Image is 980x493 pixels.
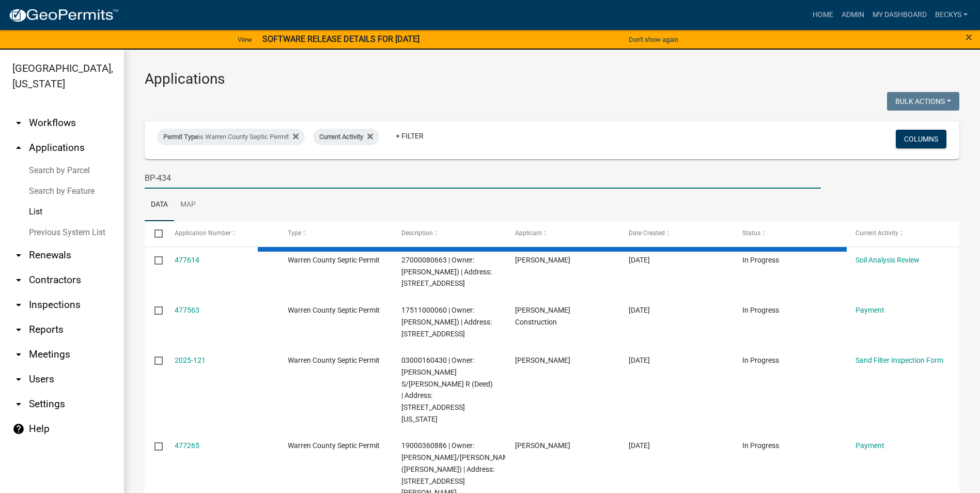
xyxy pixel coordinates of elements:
h3: Applications [145,70,959,88]
a: Soil Analysis Review [855,256,920,264]
i: arrow_drop_up [12,142,25,154]
a: View [234,31,256,48]
div: is Warren County Septic Permit [157,129,305,145]
datatable-header-cell: Application Number [164,221,278,246]
a: beckys [931,5,972,25]
span: Type [288,229,301,237]
span: Warren County Septic Permit [288,356,380,364]
span: 03000160430 | Owner: BYERS, BRADLEY S/CRYSTAL R (Deed) | Address: 21252 NEVADA ST [401,356,493,423]
strong: SOFTWARE RELEASE DETAILS FOR [DATE] [262,34,419,44]
i: arrow_drop_down [12,373,25,386]
button: Bulk Actions [887,92,959,111]
a: 477614 [175,256,199,264]
datatable-header-cell: Date Created [619,221,733,246]
datatable-header-cell: Description [392,221,505,246]
a: 477265 [175,441,199,450]
button: Don't show again [625,31,682,48]
a: Admin [837,5,868,25]
span: Chris Becker [515,256,570,264]
datatable-header-cell: Status [732,221,846,246]
a: + Filter [387,127,432,145]
i: arrow_drop_down [12,249,25,261]
span: Date Created [629,229,665,237]
span: Permit Type [163,133,198,141]
datatable-header-cell: Current Activity [846,221,959,246]
a: Payment [855,306,884,314]
span: Status [742,229,760,237]
datatable-header-cell: Applicant [505,221,619,246]
datatable-header-cell: Select [145,221,164,246]
span: Warren County Septic Permit [288,441,380,450]
span: 09/11/2025 [629,441,650,450]
span: Current Activity [855,229,898,237]
span: Applicant [515,229,542,237]
i: arrow_drop_down [12,348,25,361]
a: Sand Filter Inspection Form [855,356,943,364]
span: Warren County Septic Permit [288,256,380,264]
span: In Progress [742,306,779,314]
i: arrow_drop_down [12,398,25,410]
span: Description [401,229,433,237]
span: Damen Moffitt [515,356,570,364]
a: Home [808,5,837,25]
span: × [966,30,972,44]
a: Payment [855,441,884,450]
i: arrow_drop_down [12,299,25,311]
span: Application Number [175,229,231,237]
span: Vanderpool Construction [515,306,570,326]
button: Close [966,31,972,43]
span: 09/12/2025 [629,356,650,364]
span: Current Activity [319,133,363,141]
span: In Progress [742,256,779,264]
span: 17511000060 | Owner: WOLVER, JENNIFER (Deed) | Address: 13573 169TH LN [401,306,492,338]
span: Warren County Septic Permit [288,306,380,314]
a: My Dashboard [868,5,931,25]
i: help [12,423,25,435]
a: Data [145,189,174,222]
span: Mike killen [515,441,570,450]
i: arrow_drop_down [12,117,25,129]
i: arrow_drop_down [12,323,25,336]
span: In Progress [742,441,779,450]
a: 477563 [175,306,199,314]
datatable-header-cell: Type [278,221,392,246]
i: arrow_drop_down [12,274,25,286]
input: Search for applications [145,167,821,189]
button: Columns [896,130,946,148]
a: Map [174,189,202,222]
span: 27000080663 | Owner: FREDERICK, IRINA (Deed) | Address: 1961 G64 HWY [401,256,492,288]
span: 09/12/2025 [629,256,650,264]
span: In Progress [742,356,779,364]
span: 09/12/2025 [629,306,650,314]
a: 2025-121 [175,356,206,364]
